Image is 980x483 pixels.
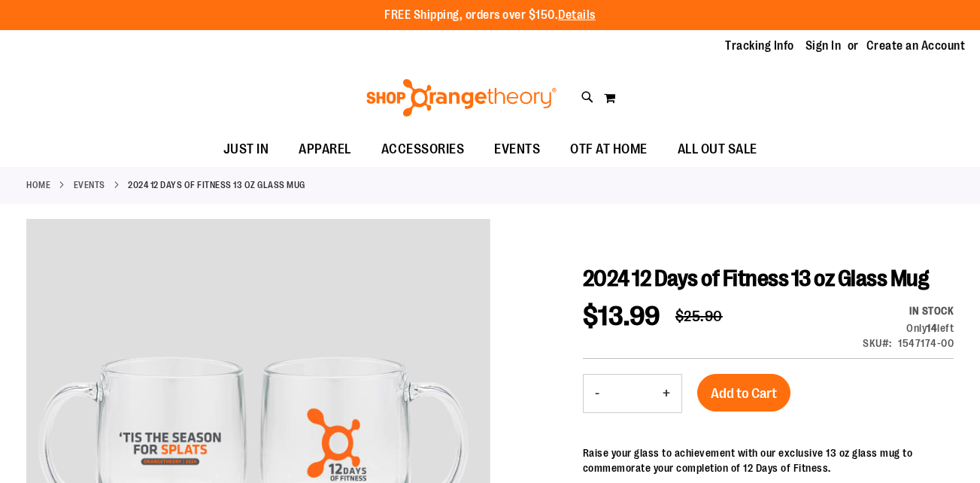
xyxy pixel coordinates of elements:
span: 2024 12 Days of Fitness 13 oz Glass Mug [583,266,929,291]
strong: SKU [863,337,892,349]
span: ACCESSORIES [381,132,465,166]
span: APPAREL [299,132,351,166]
div: Raise your glass to achievement with our exclusive 13 oz glass mug to commemorate your completion... [583,445,954,475]
a: EVENTS [74,178,105,192]
a: Home [26,178,50,192]
div: 1547174-00 [898,336,954,351]
strong: 2024 12 Days of Fitness 13 oz Glass Mug [128,178,305,192]
p: FREE Shipping, orders over $150. [384,7,596,24]
strong: 14 [927,322,937,334]
a: Sign In [806,38,842,54]
span: In stock [909,305,954,317]
span: $25.90 [675,308,723,325]
button: Add to Cart [697,374,790,412]
img: Shop Orangetheory [364,79,559,117]
span: Add to Cart [711,385,777,402]
span: EVENTS [494,132,540,166]
span: JUST IN [223,132,269,166]
span: $13.99 [583,301,660,332]
button: Increase product quantity [651,375,681,412]
a: Details [558,8,596,22]
span: OTF AT HOME [570,132,648,166]
a: Create an Account [866,38,966,54]
span: ALL OUT SALE [678,132,757,166]
div: Availability [863,303,954,318]
a: Tracking Info [725,38,794,54]
input: Product quantity [611,375,651,412]
div: Only 14 left [863,320,954,336]
button: Decrease product quantity [584,375,611,412]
